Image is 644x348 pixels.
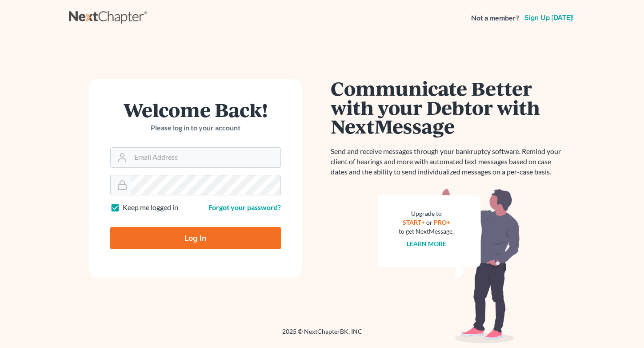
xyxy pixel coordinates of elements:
[426,219,432,226] span: or
[434,219,450,226] a: PRO+
[331,79,567,136] h1: Communicate Better with your Debtor with NextMessage
[131,148,280,167] input: Email Address
[110,227,281,249] input: Log In
[399,209,454,218] div: Upgrade to
[123,202,178,213] label: Keep me logged in
[378,188,520,344] img: nextmessage_bg-59042aed3d76b12b5cd301f8e5b87938c9018125f34e5fa2b7a6b67550977c72.svg
[403,219,425,226] a: START+
[523,14,576,21] a: Sign up [DATE]!
[331,146,567,177] p: Send and receive messages through your bankruptcy software. Remind your client of hearings and mo...
[471,13,519,23] strong: Not a member?
[69,327,576,343] div: 2025 © NextChapterBK, INC
[407,240,446,247] a: Learn more
[110,123,281,133] p: Please log in to your account
[399,227,454,236] div: to get NextMessage.
[208,203,281,211] a: Forgot your password?
[110,100,281,119] h1: Welcome Back!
